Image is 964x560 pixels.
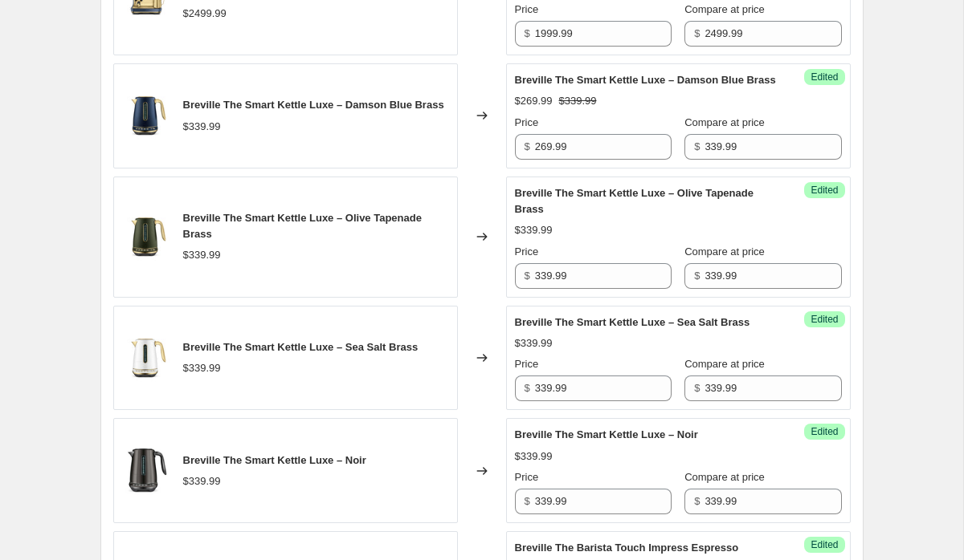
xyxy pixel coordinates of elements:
span: Price [515,246,539,258]
span: $ [694,27,700,39]
span: $ [525,495,530,507]
span: $ [694,270,700,282]
span: Price [515,358,539,370]
div: $339.99 [183,119,221,135]
img: breville-smart-kettle-luxe-sea-salt-brass-1_80x.webp [122,334,170,382]
span: Breville The Smart Kettle Luxe – Damson Blue Brass [515,74,776,86]
span: Compare at price [684,116,765,128]
span: Breville The Smart Kettle Luxe – Damson Blue Brass [183,99,444,111]
span: Breville The Smart Kettle Luxe – Olive Tapenade Brass [515,187,754,215]
span: Breville The Smart Kettle Luxe – Sea Salt Brass [515,316,750,328]
span: Edited [811,313,838,326]
span: $ [525,382,530,394]
span: Compare at price [684,3,765,15]
img: Screenshot2025-08-07at4.02.53PM_80x.png [122,447,170,495]
span: Compare at price [684,471,765,483]
span: Price [515,116,539,128]
span: $ [525,140,530,152]
span: Edited [811,184,838,197]
span: Edited [811,538,838,551]
div: $339.99 [183,247,221,263]
div: $339.99 [515,222,553,238]
div: $2499.99 [183,6,227,22]
span: Breville The Smart Kettle Luxe – Sea Salt Brass [183,341,419,353]
span: Compare at price [684,358,765,370]
strike: $339.99 [559,93,597,109]
span: $ [694,382,700,394]
span: Price [515,3,539,15]
span: $ [525,270,530,282]
span: $ [694,140,700,152]
div: $339.99 [515,448,553,465]
div: $339.99 [183,360,221,376]
div: $339.99 [183,473,221,489]
div: $269.99 [515,93,553,109]
div: $339.99 [515,335,553,351]
span: $ [525,27,530,39]
span: Breville The Smart Kettle Luxe – Noir [183,454,366,466]
img: breville-smart-kettle-luxe-damson-blue-brass-1_80x.webp [122,91,170,140]
span: Edited [811,71,838,83]
span: Breville The Smart Kettle Luxe – Olive Tapenade Brass [183,212,422,240]
span: $ [694,495,700,507]
span: Breville The Smart Kettle Luxe – Noir [515,428,698,440]
span: Edited [811,425,838,438]
span: Price [515,471,539,483]
img: breville-smart-kettle-luxe-olive-tapenade-brass-1_80x.webp [122,213,170,261]
span: Compare at price [684,246,765,258]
